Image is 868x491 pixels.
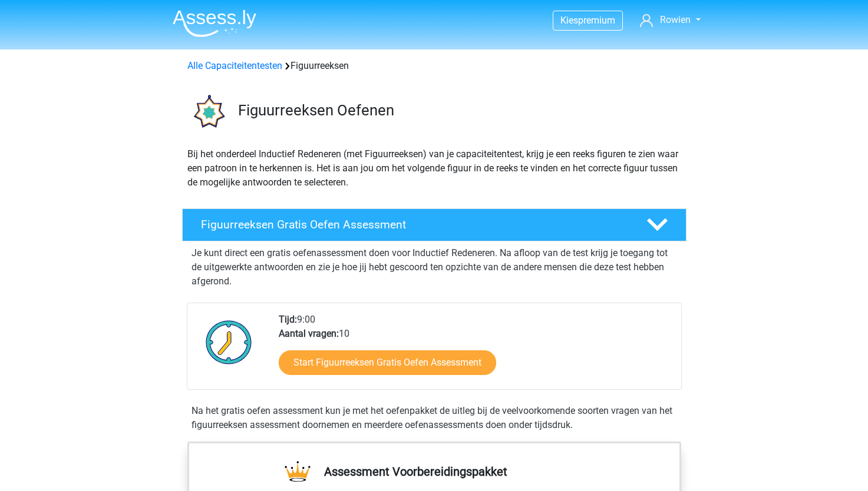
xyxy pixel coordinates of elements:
div: 9:00 10 [270,313,681,389]
a: Rowien [635,13,705,27]
a: Figuurreeksen Gratis Oefen Assessment [177,208,691,241]
span: Rowien [660,14,691,25]
span: premium [578,15,615,26]
b: Tijd: [279,314,297,325]
div: Figuurreeksen [183,59,686,73]
h4: Figuurreeksen Gratis Oefen Assessment [201,218,628,231]
b: Aantal vragen: [279,328,339,339]
img: Klok [199,313,259,371]
a: Alle Capaciteitentesten [187,60,282,71]
a: Start Figuurreeksen Gratis Oefen Assessment [279,350,496,375]
p: Bij het onderdeel Inductief Redeneren (met Figuurreeksen) van je capaciteitentest, krijg je een r... [187,147,681,190]
img: Assessly [173,9,256,37]
p: Je kunt direct een gratis oefenassessment doen voor Inductief Redeneren. Na afloop van de test kr... [192,246,677,288]
span: Kies [560,15,578,26]
h3: Figuurreeksen Oefenen [238,101,677,120]
a: Kiespremium [553,12,622,28]
div: Na het gratis oefen assessment kun je met het oefenpakket de uitleg bij de veelvoorkomende soorte... [187,404,682,432]
img: figuurreeksen [183,87,233,137]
